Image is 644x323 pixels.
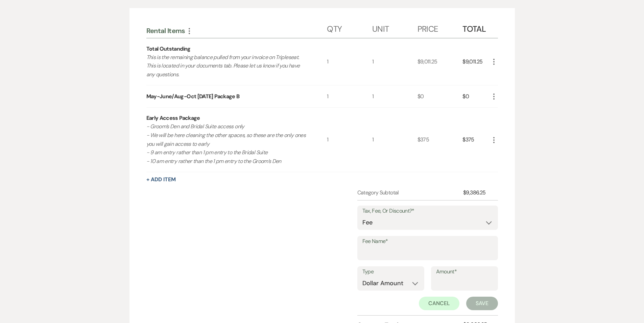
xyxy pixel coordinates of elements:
[146,53,309,79] p: This is the remaining balance pulled from your invoice on Tripleseat. This is located in your doc...
[418,108,463,172] div: $375
[362,206,493,216] label: Tax, Fee, Or Discount?*
[419,297,459,310] button: Cancel
[463,189,490,197] div: $9,386.25
[462,108,490,172] div: $375
[462,18,490,38] div: Total
[372,38,418,85] div: 1
[372,85,418,107] div: 1
[462,38,490,85] div: $9,011.25
[462,85,490,107] div: $0
[327,108,372,172] div: 1
[418,85,463,107] div: $0
[372,108,418,172] div: 1
[327,38,372,85] div: 1
[418,38,463,85] div: $9,011.25
[466,297,498,310] button: Save
[362,237,493,246] label: Fee Name*
[362,267,419,277] label: Type
[146,26,327,35] div: Rental Items
[436,267,493,277] label: Amount*
[146,114,200,122] div: Early Access Package
[146,122,309,165] p: - Groom’s Den and Bridal Suite access only - We will be here cleaning the other spaces, so these ...
[146,45,191,53] div: Total Outstanding
[146,92,240,101] div: May-June/Aug-Oct [DATE] Package B
[146,177,176,182] button: + Add Item
[357,189,463,197] div: Category Subtotal
[327,18,372,38] div: Qty
[372,18,418,38] div: Unit
[418,18,463,38] div: Price
[327,85,372,107] div: 1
